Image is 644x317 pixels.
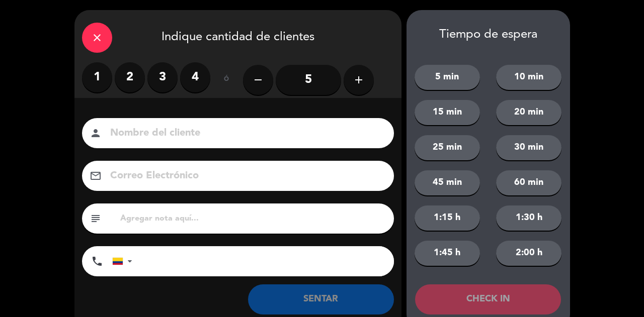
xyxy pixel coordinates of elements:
[180,62,210,92] label: 4
[415,65,480,90] button: 5 min
[415,241,480,266] button: 1:45 h
[109,125,381,142] input: Nombre del cliente
[407,28,570,42] div: Tiempo de espera
[415,100,480,125] button: 15 min
[415,205,480,231] button: 1:15 h
[119,212,386,226] input: Agregar nota aquí...
[210,62,243,97] div: ó
[415,170,480,195] button: 45 min
[113,247,136,276] div: Colombia: +57
[496,65,561,90] button: 10 min
[90,170,102,182] i: email
[91,255,103,267] i: phone
[496,100,561,125] button: 20 min
[90,127,102,139] i: person
[344,65,374,95] button: add
[496,170,561,195] button: 60 min
[82,62,112,92] label: 1
[252,74,264,86] i: remove
[496,135,561,160] button: 30 min
[74,10,401,62] div: Indique cantidad de clientes
[243,65,273,95] button: remove
[109,167,381,185] input: Correo Electrónico
[115,62,145,92] label: 2
[496,241,561,266] button: 2:00 h
[91,32,103,44] i: close
[147,62,178,92] label: 3
[415,284,561,314] button: CHECK IN
[353,74,365,86] i: add
[248,284,394,314] button: SENTAR
[415,135,480,160] button: 25 min
[496,205,561,231] button: 1:30 h
[90,213,102,225] i: subject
